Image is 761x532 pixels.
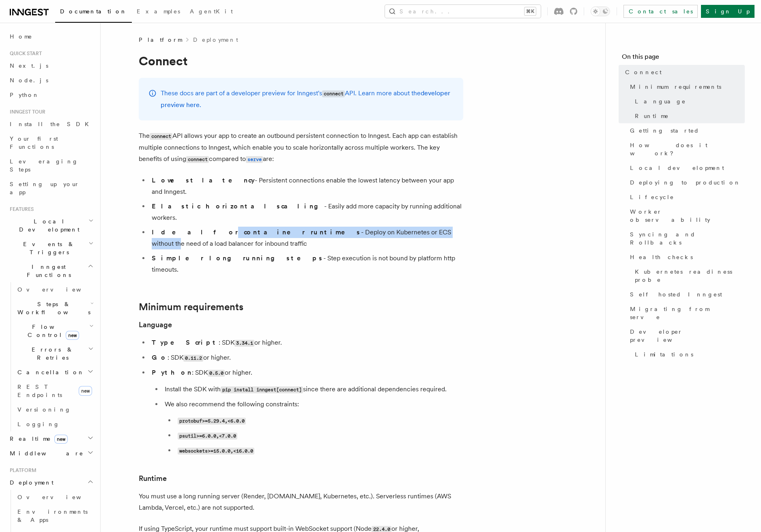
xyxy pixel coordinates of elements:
button: Steps & Workflows [14,297,95,320]
button: Local Development [6,214,95,237]
a: Language [632,94,745,109]
code: 0.11.2 [183,355,203,362]
span: Limitations [635,350,693,358]
a: Node.js [6,73,95,88]
span: Connect [625,68,662,76]
a: Minimum requirements [139,301,243,313]
li: : SDK or higher. [149,367,463,457]
a: Python [6,88,95,102]
a: Next.js [6,58,95,73]
span: Getting started [630,127,699,135]
span: new [66,331,79,340]
span: Features [6,206,34,212]
a: Minimum requirements [627,79,745,94]
a: Your first Functions [6,131,95,154]
span: Next.js [10,62,48,69]
button: Search...⌘K [385,5,541,18]
code: 3.34.1 [234,340,254,347]
span: Self hosted Inngest [630,290,722,298]
span: Lifecycle [630,193,674,201]
a: Runtime [139,473,167,484]
a: Kubernetes readiness probe [632,264,745,287]
button: Toggle dark mode [591,6,610,16]
span: Documentation [60,8,127,15]
span: Cancellation [14,368,84,376]
a: Contact sales [623,5,698,18]
button: Flow Controlnew [14,320,95,342]
span: Overview [17,286,101,293]
a: REST Endpointsnew [14,380,95,402]
h1: Connect [139,54,463,68]
p: The API allows your app to create an outbound persistent connection to Inngest. Each app can esta... [139,130,463,165]
span: AgentKit [190,8,233,15]
a: Developer preview [627,324,745,347]
span: Python [10,92,39,98]
a: Overview [14,490,95,504]
span: Home [10,32,32,41]
a: Language [139,319,172,330]
button: Cancellation [14,365,95,380]
a: Logging [14,417,95,431]
code: websockets>=15.0.0,<16.0.0 [178,448,254,455]
span: Migrating from serve [630,305,745,321]
a: Overview [14,282,95,297]
span: Worker observability [630,208,745,224]
span: Syncing and Rollbacks [630,230,745,247]
li: Install the SDK with since there are additional dependencies required. [162,384,463,395]
span: Local development [630,164,724,172]
span: Platform [139,36,182,44]
button: Events & Triggers [6,237,95,260]
a: Deploying to production [627,175,745,190]
span: Install the SDK [10,121,94,127]
kbd: ⌘K [525,7,536,15]
code: protobuf>=5.29.4,<6.0.0 [178,418,246,425]
span: Deployment [6,478,54,487]
code: connect [186,156,209,163]
span: Leveraging Steps [10,158,78,173]
a: Examples [132,2,185,22]
span: Examples [137,8,180,15]
button: Errors & Retries [14,342,95,365]
span: Minimum requirements [630,83,721,91]
a: Leveraging Steps [6,154,95,177]
span: new [79,386,92,396]
span: Runtime [635,112,669,120]
a: Connect [622,65,745,79]
span: Environments & Apps [17,508,88,523]
strong: Ideal for container runtimes [152,228,361,236]
span: Setting up your app [10,181,80,195]
code: 0.5.0 [208,370,225,377]
button: Inngest Functions [6,260,95,282]
strong: Lowest latency [152,176,255,184]
span: Health checks [630,253,693,261]
span: Inngest tour [6,109,45,115]
span: Errors & Retries [14,345,88,362]
li: - Deploy on Kubernetes or ECS without the need of a load balancer for inbound traffic [149,227,463,249]
span: Language [635,97,686,105]
span: Steps & Workflows [14,300,90,316]
span: Flow Control [14,323,89,339]
span: REST Endpoints [17,384,62,398]
span: Kubernetes readiness probe [635,268,745,284]
strong: Elastic horizontal scaling [152,202,324,210]
li: - Persistent connections enable the lowest latency between your app and Inngest. [149,175,463,197]
span: Logging [17,421,60,427]
a: Versioning [14,402,95,417]
span: Middleware [6,449,84,457]
p: These docs are part of a developer preview for Inngest's API. Learn more about the . [161,88,454,111]
a: serve [246,155,263,163]
li: : SDK or higher. [149,337,463,349]
a: Environments & Apps [14,504,95,527]
strong: TypeScript [152,339,219,346]
a: Lifecycle [627,190,745,204]
strong: Simpler long running steps [152,254,323,262]
a: Deployment [193,36,238,44]
p: You must use a long running server (Render, [DOMAIN_NAME], Kubernetes, etc.). Serverless runtimes... [139,491,463,513]
li: : SDK or higher. [149,352,463,364]
a: How does it work? [627,138,745,161]
a: Limitations [632,347,745,362]
a: Worker observability [627,204,745,227]
span: Node.js [10,77,48,84]
span: Events & Triggers [6,240,88,256]
a: Setting up your app [6,177,95,199]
